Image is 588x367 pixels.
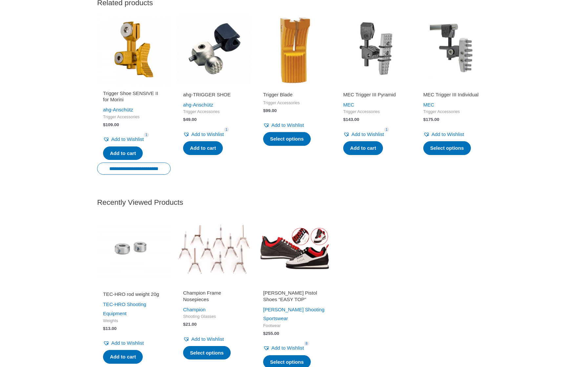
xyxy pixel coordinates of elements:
span: Trigger Accessories [183,109,245,115]
a: Add to Wishlist [343,130,384,139]
a: MEC Trigger III Individual [423,91,485,100]
a: ahg-TRIGGER SHOE [183,91,245,100]
h2: Champion Frame Nosepieces [183,290,245,302]
a: Select options for “MEC Trigger III Individual” [423,141,471,155]
a: TEC-HRO rod weight 20g [103,291,165,300]
span: Footwear [263,323,325,329]
span: $ [103,122,106,127]
a: [PERSON_NAME] Pistol Shoes “EASY TOP” [263,290,325,305]
a: Select options for “Trigger Blade” [263,132,311,146]
a: Add to Wishlist [183,335,224,344]
img: Trigger Blade [257,13,331,86]
bdi: 13.00 [103,326,116,331]
a: [PERSON_NAME] Shooting Sportswear [263,307,325,321]
a: MEC [423,102,434,107]
bdi: 21.00 [183,322,197,327]
img: ahg-TRIGGER SHOE [177,13,251,86]
a: Add to Wishlist [103,135,144,144]
img: Champion Frame Nosepiece [177,212,251,286]
span: Add to Wishlist [111,340,144,346]
span: Add to Wishlist [191,131,224,137]
h2: [PERSON_NAME] Pistol Shoes “EASY TOP” [263,290,325,302]
bdi: 99.00 [263,108,277,113]
span: Trigger Accessories [343,109,405,115]
h2: ahg-TRIGGER SHOE [183,91,245,98]
bdi: 109.00 [103,122,119,127]
span: 1 [144,132,149,137]
span: Add to Wishlist [271,122,304,128]
span: 8 [304,341,309,346]
span: Add to Wishlist [431,131,464,137]
span: Trigger Accessories [423,109,485,115]
a: Add to cart: “TEC-HRO rod weight 20g” [103,350,143,364]
img: MEC Trigger III Individual [417,13,491,86]
img: TEC-HRO rod weight 25g [97,212,171,286]
h2: Trigger Blade [263,91,325,98]
span: Shooting Glasses [183,314,245,319]
a: Champion Frame Nosepieces [183,290,245,305]
span: Add to Wishlist [191,336,224,342]
bdi: 49.00 [183,117,197,122]
a: Add to cart: “MEC Trigger III Pyramid” [343,141,383,155]
span: $ [343,117,346,122]
h2: TEC-HRO rod weight 20g [103,291,165,298]
a: ahg-Anschütz [183,102,213,107]
a: Trigger Shoe SENSIVE II for Morini [103,90,165,106]
span: $ [263,108,266,113]
span: 1 [384,127,389,132]
span: Weights [103,318,165,324]
span: Trigger Accessories [263,100,325,106]
span: $ [423,117,426,122]
span: Add to Wishlist [351,131,384,137]
a: Add to Wishlist [423,130,464,139]
span: $ [103,326,106,331]
span: 1 [224,127,229,132]
a: Add to Wishlist [183,130,224,139]
a: Trigger Blade [263,91,325,100]
img: Trigger Shoe SENSIVE II for Morini [97,13,171,86]
a: Select options for “Champion Frame Nosepieces” [183,346,231,360]
bdi: 143.00 [343,117,359,122]
bdi: 255.00 [263,331,279,336]
a: MEC [343,102,354,107]
h2: Trigger Shoe SENSIVE II for Morini [103,90,165,103]
a: ahg-Anschütz [103,107,133,112]
a: Champion [183,307,205,312]
a: TEC-HRO Shooting Equipment [103,301,146,316]
span: Trigger Accessories [103,114,165,120]
img: SAUER Pistol Shoes "EASY TOP" [257,212,331,286]
h2: MEC Trigger III Individual [423,91,485,98]
span: $ [263,331,266,336]
a: Add to Wishlist [103,338,144,348]
a: Add to cart: “Trigger Shoe SENSIVE II for Morini” [103,146,143,160]
a: Add to Wishlist [263,121,304,130]
img: MEC Trigger III Pyramid [337,13,411,86]
span: $ [183,322,186,327]
span: $ [183,117,186,122]
a: Add to cart: “ahg-TRIGGER SHOE” [183,141,223,155]
h2: Recently Viewed Products [97,198,491,207]
span: Add to Wishlist [271,345,304,351]
a: MEC Trigger III Pyramid [343,91,405,100]
span: Add to Wishlist [111,136,144,142]
a: Add to Wishlist [263,343,304,353]
bdi: 175.00 [423,117,439,122]
h2: MEC Trigger III Pyramid [343,91,405,98]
